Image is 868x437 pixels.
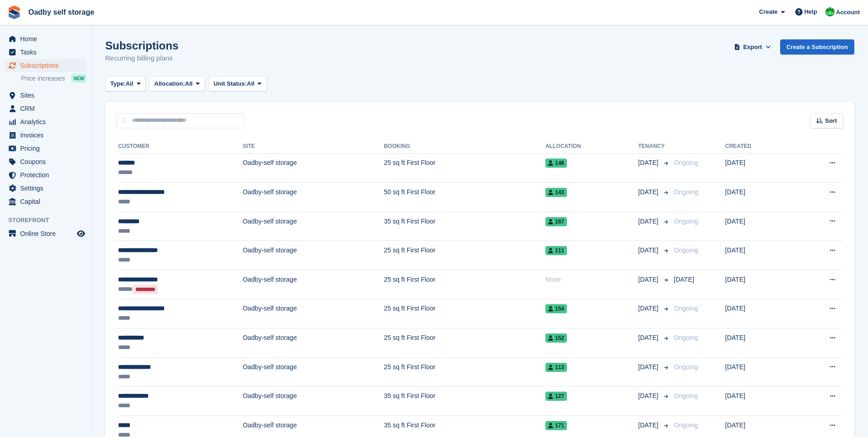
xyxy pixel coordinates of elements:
td: [DATE] [725,212,793,241]
span: Unit Status: [214,79,247,88]
span: Online Store [20,227,75,240]
span: [DATE] [638,275,660,284]
button: Unit Status: All [209,76,267,92]
p: Recurring billing plans [105,53,178,64]
span: [DATE] [638,187,660,197]
td: [DATE] [725,183,793,212]
span: Pricing [20,142,75,155]
span: Storefront [8,216,91,225]
td: 25 sq ft First Floor [384,153,545,183]
span: Settings [20,182,75,195]
span: 152 [545,333,567,343]
td: Oadby-self storage [243,183,383,212]
a: Preview store [75,228,86,239]
span: 111 [545,246,567,255]
td: [DATE] [725,241,793,270]
div: None [545,275,638,284]
span: [DATE] [638,421,660,430]
td: Oadby-self storage [243,270,383,300]
span: Account [836,8,860,17]
span: Ongoing [674,305,698,312]
a: menu [5,33,86,45]
a: Price increases NEW [21,73,86,83]
span: 146 [545,158,567,168]
button: Export [733,39,773,55]
span: [DATE] [638,333,660,343]
a: menu [5,142,86,155]
span: Home [20,33,75,45]
span: Ongoing [674,159,698,166]
span: [DATE] [638,217,660,226]
img: Stephanie [825,7,835,16]
span: [DATE] [674,276,694,283]
span: Invoices [20,129,75,142]
a: Create a Subscription [780,39,854,55]
a: menu [5,227,86,240]
td: Oadby-self storage [243,357,383,387]
span: Ongoing [674,392,698,399]
a: menu [5,195,86,208]
a: menu [5,115,86,128]
td: 25 sq ft First Floor [384,270,545,300]
h1: Subscriptions [105,39,178,52]
td: Oadby-self storage [243,299,383,328]
span: Type: [110,79,126,88]
div: NEW [71,74,86,83]
a: menu [5,182,86,195]
td: Oadby-self storage [243,241,383,270]
span: 154 [545,304,567,313]
td: 35 sq ft First Floor [384,212,545,241]
td: Oadby-self storage [243,328,383,358]
span: 167 [545,217,567,226]
span: [DATE] [638,391,660,401]
span: All [185,79,193,88]
span: Ongoing [674,334,698,341]
span: Create [759,7,777,16]
th: Allocation [545,139,638,154]
a: menu [5,129,86,142]
span: 127 [545,392,567,401]
a: menu [5,169,86,181]
td: [DATE] [725,387,793,416]
td: 25 sq ft First Floor [384,357,545,387]
span: 113 [545,363,567,372]
span: [DATE] [638,246,660,255]
td: [DATE] [725,270,793,300]
td: 35 sq ft First Floor [384,387,545,416]
span: Subscriptions [20,59,75,72]
td: Oadby-self storage [243,212,383,241]
span: Sort [825,116,837,126]
td: [DATE] [725,328,793,358]
span: Analytics [20,115,75,128]
a: menu [5,102,86,115]
th: Site [243,139,383,154]
a: menu [5,155,86,168]
span: Ongoing [674,218,698,225]
td: 50 sq ft First Floor [384,183,545,212]
span: CRM [20,102,75,115]
span: [DATE] [638,158,660,168]
a: menu [5,89,86,102]
td: Oadby-self storage [243,153,383,183]
th: Customer [116,139,243,154]
td: [DATE] [725,153,793,183]
span: Ongoing [674,363,698,371]
td: [DATE] [725,357,793,387]
span: Ongoing [674,188,698,196]
span: [DATE] [638,304,660,313]
th: Tenancy [638,139,670,154]
button: Type: All [105,76,146,92]
a: menu [5,59,86,72]
span: Export [743,43,762,52]
span: All [247,79,255,88]
button: Allocation: All [149,76,205,92]
span: All [126,79,134,88]
span: Protection [20,169,75,181]
span: Tasks [20,46,75,59]
span: [DATE] [638,362,660,372]
span: Sites [20,89,75,102]
span: Capital [20,195,75,208]
td: Oadby-self storage [243,387,383,416]
a: menu [5,46,86,59]
th: Created [725,139,793,154]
